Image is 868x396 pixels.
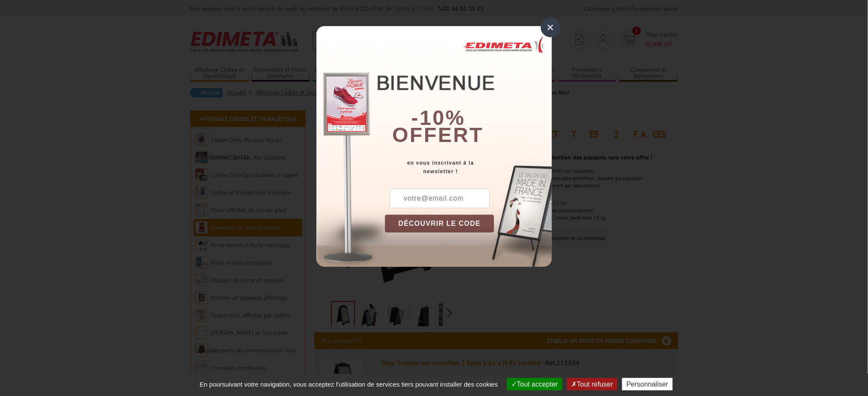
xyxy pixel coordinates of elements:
font: offert [392,124,484,146]
button: Tout refuser [567,378,617,390]
input: votre@email.com [390,189,490,208]
b: -10% [412,106,465,129]
span: En poursuivant votre navigation, vous acceptez l'utilisation de services tiers pouvant installer ... [195,381,502,388]
div: en vous inscrivant à la newsletter ! [385,159,552,176]
div: × [541,18,561,37]
button: Tout accepter [507,378,562,390]
button: DÉCOUVRIR LE CODE [385,215,495,233]
button: Personnaliser (fenêtre modale) [622,378,673,390]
